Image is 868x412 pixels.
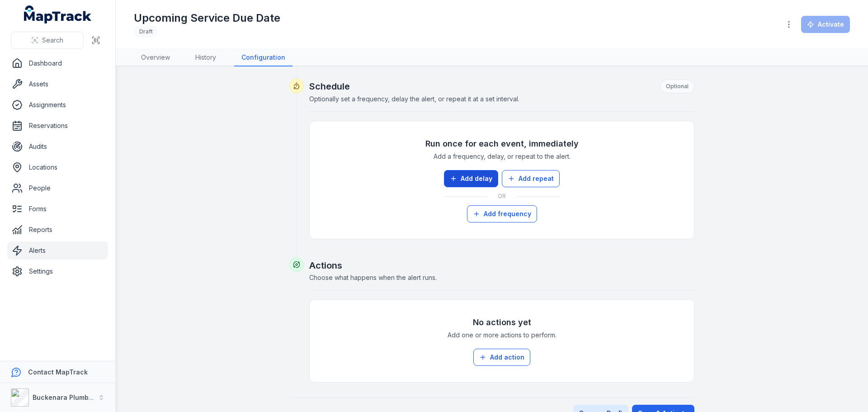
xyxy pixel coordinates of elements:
[7,54,108,72] a: Dashboard
[309,274,437,281] span: Choose what happens when the alert runs.
[309,95,519,103] span: Optionally set a frequency, delay the alert, or repeat it at a set interval.
[7,200,108,218] a: Forms
[309,259,694,272] h2: Actions
[33,393,151,401] strong: Buckenara Plumbing Gas & Electrical
[434,152,571,161] span: Add a frequency, delay, or repeat to the alert.
[7,75,108,93] a: Assets
[188,49,223,66] a: History
[28,368,88,376] strong: Contact MapTrack
[134,25,158,38] div: Draft
[467,205,537,223] button: Add frequency
[7,96,108,114] a: Assignments
[7,179,108,197] a: People
[309,80,694,93] h2: Schedule
[473,349,530,366] button: Add action
[502,170,560,187] button: Add repeat
[134,49,177,66] a: Overview
[7,221,108,239] a: Reports
[7,242,108,260] a: Alerts
[7,158,108,176] a: Locations
[134,11,280,25] h1: Upcoming Service Due Date
[7,262,108,280] a: Settings
[7,117,108,135] a: Reservations
[444,170,498,187] button: Add delay
[425,137,579,150] h3: Run once for each event, immediately
[448,331,557,340] span: Add one or more actions to perform.
[234,49,292,66] a: Configuration
[42,36,63,45] span: Search
[24,5,92,24] a: MapTrack
[7,137,108,156] a: Audits
[11,32,84,49] button: Search
[660,80,694,93] div: Optional
[444,187,560,205] div: Or
[473,316,531,329] h3: No actions yet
